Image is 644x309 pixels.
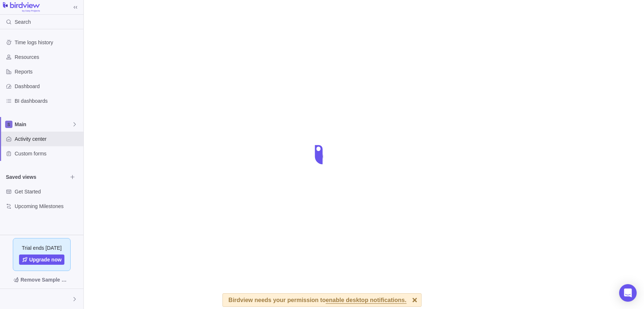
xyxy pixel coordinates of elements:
[3,2,40,12] img: logo
[20,275,70,284] span: Remove Sample Data
[15,39,80,46] span: Time logs history
[6,274,78,286] span: Remove Sample Data
[15,150,80,157] span: Custom forms
[307,140,337,169] div: loading
[19,255,65,265] a: Upgrade now
[67,172,78,182] span: Browse views
[6,173,67,181] span: Saved views
[15,121,72,128] span: Main
[15,53,80,61] span: Resources
[15,68,80,75] span: Reports
[15,83,80,90] span: Dashboard
[15,97,80,105] span: BI dashboards
[22,244,62,252] span: Trial ends [DATE]
[619,284,637,302] div: Open Intercom Messenger
[15,203,80,210] span: Upcoming Milestones
[15,135,80,143] span: Activity center
[326,297,406,304] span: enable desktop notifications.
[29,256,62,263] span: Upgrade now
[15,18,31,26] span: Search
[4,295,13,304] div: Bakir
[15,188,80,195] span: Get Started
[228,294,406,306] div: Birdview needs your permission to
